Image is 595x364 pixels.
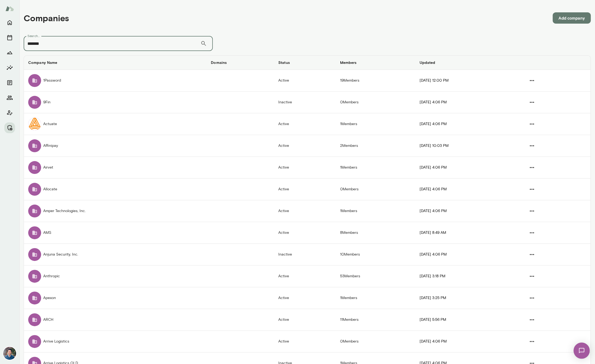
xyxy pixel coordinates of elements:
td: [DATE] 4:06 PM [415,113,519,135]
td: 1Password [24,70,207,92]
h4: Companies [24,13,69,23]
td: Inactive [274,92,336,113]
td: Amper Technologies, Inc. [24,200,207,222]
h6: Domains [211,60,270,65]
button: Manage [4,122,15,133]
td: Active [274,265,336,287]
td: Anthropic [24,265,207,287]
button: Documents [4,77,15,88]
td: [DATE] 4:06 PM [415,244,519,265]
td: Apexon [24,287,207,309]
td: [DATE] 5:56 PM [415,309,519,331]
td: Active [274,287,336,309]
button: Growth Plan [4,47,15,58]
td: [DATE] 10:03 PM [415,135,519,157]
td: 19 Members [336,70,415,92]
h6: Members [340,60,411,65]
td: 1 Members [336,157,415,179]
td: [DATE] 4:06 PM [415,179,519,200]
td: Allocate [24,179,207,200]
h6: Company Name [28,60,202,65]
td: 10 Members [336,244,415,265]
td: 0 Members [336,179,415,200]
td: 11 Members [336,309,415,331]
button: Sessions [4,32,15,43]
td: 53 Members [336,265,415,287]
td: Active [274,70,336,92]
td: [DATE] 3:25 PM [415,287,519,309]
td: Affinipay [24,135,207,157]
td: Active [274,200,336,222]
td: Active [274,179,336,200]
h6: Status [278,60,331,65]
td: [DATE] 4:06 PM [415,200,519,222]
td: 8 Members [336,222,415,244]
td: ARCH [24,309,207,331]
img: Mento [5,3,14,14]
td: Active [274,113,336,135]
td: Active [274,157,336,179]
button: Add company [553,12,591,24]
label: Search... [27,34,40,38]
img: Alex Yu [3,347,16,360]
h6: Updated [419,60,515,65]
td: [DATE] 12:00 PM [415,70,519,92]
td: [DATE] 4:06 PM [415,157,519,179]
td: Actuate [24,113,207,135]
td: 0 Members [336,331,415,352]
td: [DATE] 8:49 AM [415,222,519,244]
td: 1 Members [336,200,415,222]
td: [DATE] 4:06 PM [415,331,519,352]
td: 2 Members [336,135,415,157]
td: Airvet [24,157,207,179]
button: Insights [4,62,15,73]
td: Anjuna Security, Inc. [24,244,207,265]
td: AMS [24,222,207,244]
td: Active [274,222,336,244]
td: 1 Members [336,287,415,309]
td: [DATE] 4:06 PM [415,92,519,113]
td: Active [274,309,336,331]
td: [DATE] 3:18 PM [415,265,519,287]
button: Members [4,92,15,103]
td: Inactive [274,244,336,265]
button: Client app [4,107,15,118]
td: Active [274,331,336,352]
td: Active [274,135,336,157]
td: 0 Members [336,92,415,113]
td: 1 Members [336,113,415,135]
td: Arrive Logistics [24,331,207,352]
td: 9Fin [24,92,207,113]
button: Home [4,17,15,28]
